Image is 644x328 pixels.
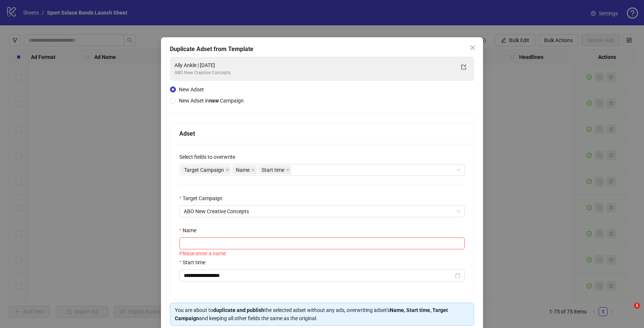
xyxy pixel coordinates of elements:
span: close [225,168,229,172]
span: Name [233,165,257,174]
span: Name [236,166,250,174]
span: Start time [258,165,291,174]
span: New Adset [179,86,204,92]
input: Name [179,237,465,249]
span: Start time [262,166,284,174]
label: Target Campaign [179,194,227,202]
iframe: Intercom live chat [619,303,637,321]
strong: new [209,98,219,104]
div: Please enter a name [179,249,465,258]
span: 1 [634,303,640,309]
label: Select fields to overwrite [179,153,240,161]
span: ABO New Creative Concepts [184,206,460,217]
span: Target Campaign [181,165,231,174]
span: close [286,168,290,172]
div: ABO New Creative Concepts [174,69,455,76]
div: Duplicate Adset from Template [170,45,474,54]
div: Ally Ankle | [DATE] [174,61,455,69]
span: New Adset in Campaign [179,98,244,104]
label: Name [179,226,201,234]
span: export [461,64,466,70]
span: Target Campaign [184,166,224,174]
div: You are about to the selected adset without any ads, overwriting adset's and keeping all other fi... [175,306,469,322]
span: close [470,45,476,51]
label: Start time [179,258,210,266]
strong: duplicate and publish [213,307,264,313]
strong: Name, Start time, Target Campaign [175,307,448,321]
input: Start time [184,271,454,280]
div: Adset [179,129,465,138]
button: Close [467,42,479,54]
span: close [251,168,255,172]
